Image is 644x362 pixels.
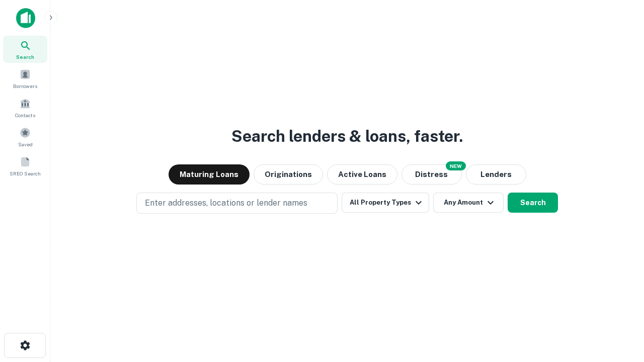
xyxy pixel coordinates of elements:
[3,65,47,92] a: Borrowers
[13,82,37,90] span: Borrowers
[3,152,47,179] a: SREO Search
[342,193,429,213] button: All Property Types
[327,164,397,185] button: Active Loans
[466,164,526,185] button: Lenders
[18,140,33,148] span: Saved
[145,197,307,209] p: Enter addresses, locations or lender names
[16,53,34,61] span: Search
[3,123,47,150] a: Saved
[508,193,558,213] button: Search
[16,8,35,28] img: capitalize-icon.png
[169,164,250,185] button: Maturing Loans
[15,111,35,119] span: Contacts
[3,94,47,121] a: Contacts
[136,193,338,214] button: Enter addresses, locations or lender names
[446,161,466,170] div: NEW
[594,282,644,330] iframe: Chat Widget
[10,169,41,177] span: SREO Search
[3,36,47,63] a: Search
[254,164,323,185] button: Originations
[401,164,462,185] button: Search distressed loans with lien and other non-mortgage details.
[231,124,463,148] h3: Search lenders & loans, faster.
[433,193,504,213] button: Any Amount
